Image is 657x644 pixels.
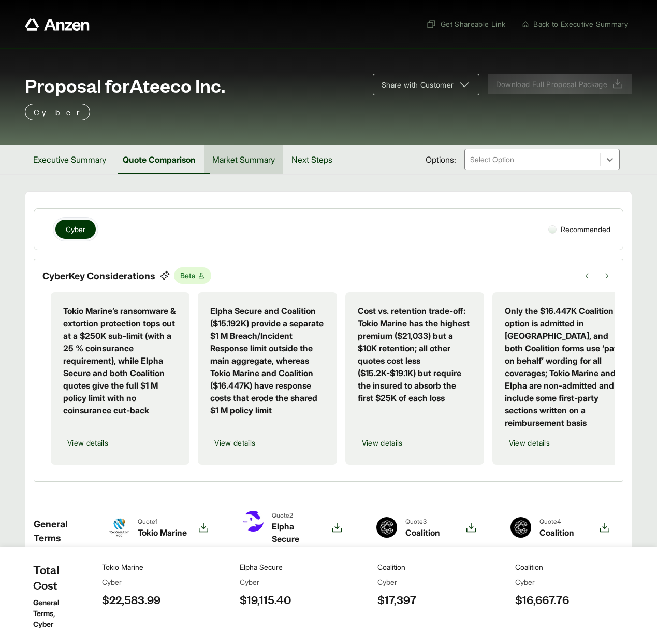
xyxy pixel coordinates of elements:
span: Coalition [405,526,440,539]
div: None [243,565,260,576]
div: $16,667.76 [510,628,544,639]
button: Download option [594,517,615,539]
button: View details [505,433,554,452]
span: Share with Customer [382,79,454,90]
button: Get Shareable Link [422,15,509,34]
div: $19,115.4 [243,628,271,639]
span: Quote 3 [405,517,440,526]
div: $17,397 [376,628,400,639]
div: $22,583.99 [109,628,145,639]
span: Quote 1 [138,517,187,526]
div: Non-Admitted [243,597,288,608]
span: Cyber [66,224,85,235]
button: Download option [193,517,214,539]
span: Options: [426,153,456,166]
img: Coalition-Logo [376,517,397,538]
div: Non-Admitted [109,597,154,608]
p: Rating [42,565,62,576]
span: Coalition [539,526,574,539]
img: Elpha Secure-Logo [243,511,264,532]
p: Only the $16.447K Coalition option is admitted in [GEOGRAPHIC_DATA], and both Coalition forms use... [505,305,619,429]
button: Cyber [55,220,96,239]
span: View details [362,437,403,448]
span: Tokio Marine [138,526,187,539]
button: View details [358,433,407,452]
p: Elpha Secure and Coalition ($15.192K) provide a separate $1 M Breach/Incident Response limit outs... [210,305,324,417]
div: General Terms [34,503,88,553]
div: None [376,565,394,576]
span: Quote 4 [539,517,574,526]
span: Back to Executive Summary [533,19,628,30]
span: Quote 2 [272,511,323,520]
p: Cost vs. retention trade-off: Tokio Marine has the highest premium ($21,033) but a $10K retention... [358,305,472,404]
span: Get Shareable Link [426,19,505,30]
a: Anzen website [25,18,90,31]
button: Quote Comparison [114,145,204,174]
span: Download Full Proposal Package [496,79,608,90]
button: Back to Executive Summary [518,15,632,34]
button: Share with Customer [373,74,479,95]
div: Non-Admitted [510,597,556,608]
p: Cyber Key Considerations [42,269,155,283]
img: Tokio Marine-Logo [109,517,129,538]
div: None [510,565,528,576]
span: Beta [174,267,211,284]
p: Tokio Marine’s ransomware & extortion protection tops out at a $250K sub-limit (with a 25 % coins... [63,305,177,417]
div: Admitted [376,597,405,608]
span: Elpha Secure [272,520,323,545]
span: View details [214,437,255,448]
button: Executive Summary [25,145,114,174]
p: Admitted [42,597,71,608]
button: View details [63,433,112,452]
p: Cyber [34,106,81,118]
img: Coalition-Logo [510,517,531,538]
span: View details [67,437,108,448]
span: View details [509,437,550,448]
button: Download option [327,511,347,545]
p: Total Cost [42,628,74,639]
button: View details [210,433,259,452]
div: A++ 'Superior' [109,565,157,576]
button: Download option [461,517,481,539]
div: Recommended [544,220,615,239]
button: Market Summary [204,145,283,174]
button: Next Steps [283,145,341,174]
span: Proposal for Ateeco Inc. [25,75,225,95]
